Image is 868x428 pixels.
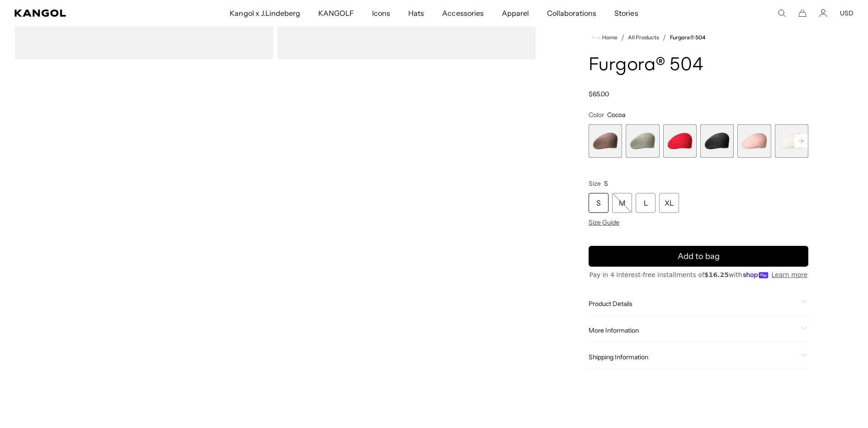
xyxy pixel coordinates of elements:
[628,34,659,41] a: All Products
[589,32,808,43] nav: breadcrumbs
[700,124,734,158] div: 4 of 7
[589,124,622,158] div: 1 of 7
[737,124,771,158] label: Dusty Rose
[737,124,771,158] div: 5 of 7
[636,193,656,213] div: L
[589,246,808,267] button: Add to bag
[659,193,679,213] div: XL
[589,56,808,75] h1: Furgora® 504
[678,250,720,263] span: Add to bag
[626,124,659,158] div: 2 of 7
[778,9,786,17] summary: Search here
[775,124,808,158] label: Ivory
[589,327,797,335] span: More Information
[600,34,618,41] span: Home
[798,9,807,17] button: Cart
[775,124,808,158] div: 6 of 7
[589,193,609,213] div: S
[670,34,705,41] a: Furgora® 504
[663,124,697,158] label: Scarlet
[612,193,632,213] div: M
[589,111,604,119] span: Color
[663,124,697,158] div: 3 of 7
[659,32,666,43] li: /
[589,180,601,188] span: Size
[700,124,734,158] label: Black
[589,90,609,98] span: $65.00
[592,33,618,42] a: Home
[589,353,797,362] span: Shipping Information
[840,9,854,17] button: USD
[14,9,152,17] a: Kangol
[607,111,625,119] span: Cocoa
[589,219,619,227] span: Size Guide
[819,9,827,17] a: Account
[618,32,624,43] li: /
[589,124,622,158] label: Cocoa
[604,180,608,188] span: S
[589,300,797,308] span: Product Details
[626,124,659,158] label: Moss Grey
